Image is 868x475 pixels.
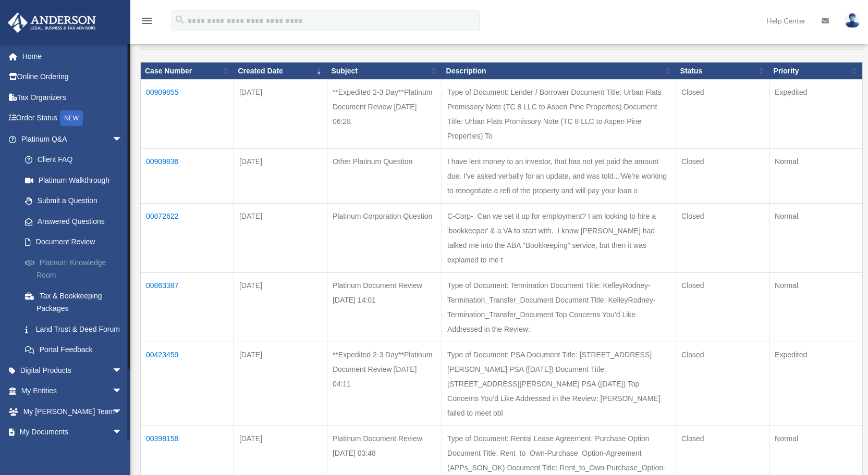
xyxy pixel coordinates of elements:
td: Other Platinum Question [327,149,442,204]
td: [DATE] [234,204,327,273]
td: Closed [676,342,769,426]
th: Subject: activate to sort column ascending [327,62,442,80]
td: [DATE] [234,342,327,426]
td: C-Corp- Can we set it up for employment? I am looking to hire a 'bookkeeper' & a VA to start with... [442,204,676,273]
a: Tax & Bookkeeping Packages [15,285,138,319]
td: **Expedited 2-3 Day**Platinum Document Review [DATE] 04:11 [327,342,442,426]
td: Type of Document: Termination Document Title: KelleyRodney-Termination_Transfer_Document Document... [442,273,676,342]
a: My [PERSON_NAME] Teamarrow_drop_down [7,401,138,422]
span: arrow_drop_down [112,401,133,422]
td: Normal [769,149,863,204]
td: Normal [769,204,863,273]
a: Client FAQ [15,149,138,170]
td: Expedited [769,342,863,426]
td: 00863387 [141,273,234,342]
td: I have lent money to an investor, that has not yet paid the amount due. I've asked verbally for a... [442,149,676,204]
th: Description: activate to sort column ascending [442,62,676,80]
a: My Documentsarrow_drop_down [7,422,138,443]
td: Type of Document: Lender / Borrower Document Title: Urban Flats Promissory Note (TC 8 LLC to Aspe... [442,80,676,149]
a: Platinum Knowledge Room [15,252,138,285]
a: Tax Organizers [7,87,138,108]
td: [DATE] [234,149,327,204]
i: search [174,14,186,26]
td: 00423459 [141,342,234,426]
td: Type of Document: PSA Document Title: [STREET_ADDRESS][PERSON_NAME] PSA ([DATE]) Document Title: ... [442,342,676,426]
td: **Expedited 2-3 Day**Platinum Document Review [DATE] 06:28 [327,80,442,149]
td: Platinum Corporation Question [327,204,442,273]
td: 00909855 [141,80,234,149]
td: Expedited [769,80,863,149]
a: My Entitiesarrow_drop_down [7,381,138,402]
a: Digital Productsarrow_drop_down [7,360,138,381]
td: Normal [769,273,863,342]
a: Submit a Question [15,191,138,211]
div: NEW [60,110,83,126]
td: Platinum Document Review [DATE] 14:01 [327,273,442,342]
th: Priority: activate to sort column ascending [769,62,863,80]
td: Closed [676,149,769,204]
td: 00872622 [141,204,234,273]
span: arrow_drop_down [112,129,133,150]
th: Case Number: activate to sort column ascending [141,62,234,80]
a: Portal Feedback [15,340,138,360]
th: Created Date: activate to sort column ascending [234,62,327,80]
td: 00909836 [141,149,234,204]
img: Anderson Advisors Platinum Portal [5,12,99,33]
td: [DATE] [234,273,327,342]
span: arrow_drop_down [112,360,133,381]
td: Closed [676,80,769,149]
a: Online Ordering [7,67,138,87]
a: Land Trust & Deed Forum [15,319,138,340]
th: Status: activate to sort column ascending [676,62,769,80]
img: User Pic [845,13,860,28]
a: Platinum Walkthrough [15,170,138,191]
a: Document Review [15,232,138,253]
a: Home [7,46,138,67]
i: menu [141,15,153,27]
span: arrow_drop_down [112,381,133,402]
a: menu [141,18,153,27]
a: Answered Questions [15,211,133,232]
a: Platinum Q&Aarrow_drop_down [7,129,138,149]
span: arrow_drop_down [112,422,133,443]
td: [DATE] [234,80,327,149]
td: Closed [676,204,769,273]
td: Closed [676,273,769,342]
a: Order StatusNEW [7,108,138,129]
